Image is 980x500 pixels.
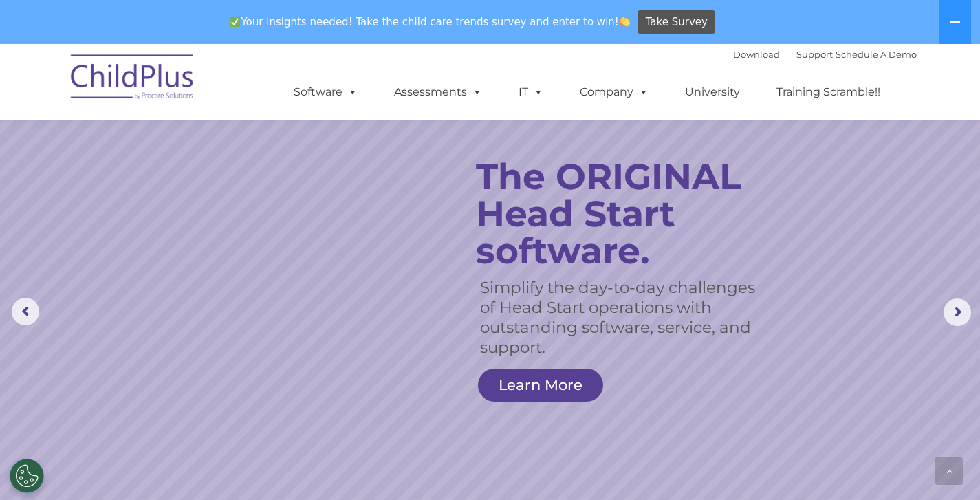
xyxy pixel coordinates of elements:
[10,459,44,493] button: Cookies Settings
[480,278,767,358] rs-layer: Simplify the day-to-day challenges of Head Start operations with outstanding software, service, a...
[646,10,708,34] span: Take Survey
[620,17,630,27] img: 👏
[230,17,240,27] img: ✅
[505,78,557,106] a: IT
[796,49,833,60] a: Support
[476,158,782,270] rs-layer: The ORIGINAL Head Start software.
[478,369,603,402] a: Learn More
[836,49,917,60] a: Schedule A Demo
[64,45,202,113] img: ChildPlus by Procare Solutions
[733,49,780,60] a: Download
[566,78,662,106] a: Company
[638,10,715,34] a: Take Survey
[671,78,754,106] a: University
[280,78,371,106] a: Software
[224,9,636,36] span: Your insights needed! Take the child care trends survey and enter to win!
[763,78,894,106] a: Training Scramble!!
[380,78,496,106] a: Assessments
[733,49,917,60] font: |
